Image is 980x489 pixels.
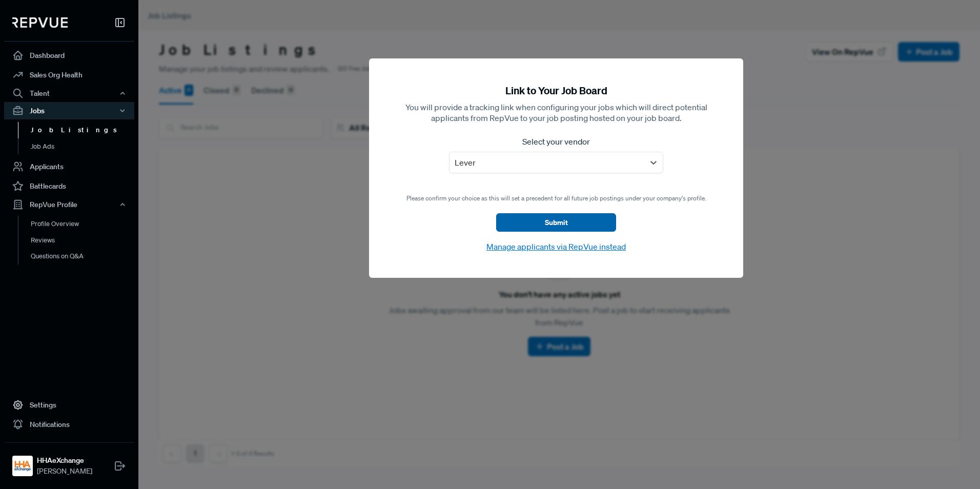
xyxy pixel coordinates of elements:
[4,65,134,85] a: Sales Org Health
[4,395,134,415] a: Settings
[394,102,719,123] p: You will provide a tracking link when configuring your jobs which will direct potential applicant...
[37,466,92,477] span: [PERSON_NAME]
[483,240,629,253] button: Manage applicants via RepVue instead
[14,458,31,474] img: HHAeXchange
[18,216,148,232] a: Profile Overview
[18,232,148,249] a: Reviews
[18,122,148,138] a: Job Listings
[406,194,706,203] p: Please confirm your choice as this will set a precedent for all future job postings under your co...
[12,17,68,28] img: RepVue
[4,157,134,176] a: Applicants
[496,213,616,232] button: Submit
[18,248,148,264] a: Questions on Q&A
[4,196,134,213] button: RepVue Profile
[4,442,134,481] a: HHAeXchangeHHAeXchange[PERSON_NAME]
[449,135,663,148] label: Select your vendor
[4,415,134,434] a: Notifications
[4,46,134,65] a: Dashboard
[18,138,148,155] a: Job Ads
[4,176,134,196] a: Battlecards
[37,455,92,466] strong: HHAeXchange
[394,83,719,98] h5: Link to Your Job Board
[4,102,134,119] button: Jobs
[4,85,134,102] button: Talent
